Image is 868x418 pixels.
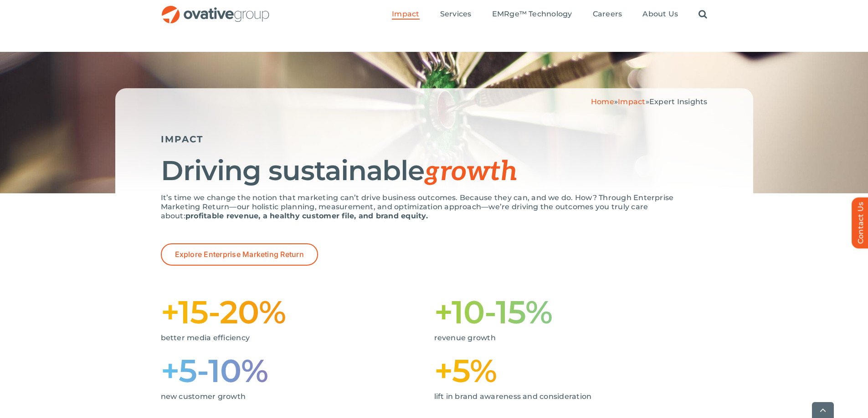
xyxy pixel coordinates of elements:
a: Search [699,10,707,20]
span: Explore Enterprise Marketing Return [175,250,304,259]
p: revenue growth [434,333,694,342]
a: Home [591,97,614,106]
span: Services [440,10,472,19]
h1: Driving sustainable [161,156,708,186]
span: About Us [642,10,678,19]
h1: +15-20% [161,297,434,327]
p: lift in brand awareness and consideration [434,392,694,401]
span: » » [591,97,708,106]
span: Careers [593,10,622,19]
a: Impact [392,10,419,20]
p: better media efficiency [161,333,421,342]
span: Impact [392,10,419,19]
a: EMRge™ Technology [492,10,572,20]
h1: +5-10% [161,356,434,385]
span: EMRge™ Technology [492,10,572,19]
strong: profitable revenue, a healthy customer file, and brand equity. [185,212,428,220]
a: Impact [618,97,645,106]
a: Explore Enterprise Marketing Return [161,243,318,266]
span: Expert Insights [649,97,708,106]
a: Services [440,10,472,20]
p: new customer growth [161,392,421,401]
a: OG_Full_horizontal_RGB [161,5,270,13]
a: About Us [642,10,678,20]
span: growth [424,156,517,188]
h1: +5% [434,356,708,385]
h5: IMPACT [161,134,708,145]
a: Careers [593,10,622,20]
p: It’s time we change the notion that marketing can’t drive business outcomes. Because they can, an... [161,193,708,221]
h1: +10-15% [434,297,708,327]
